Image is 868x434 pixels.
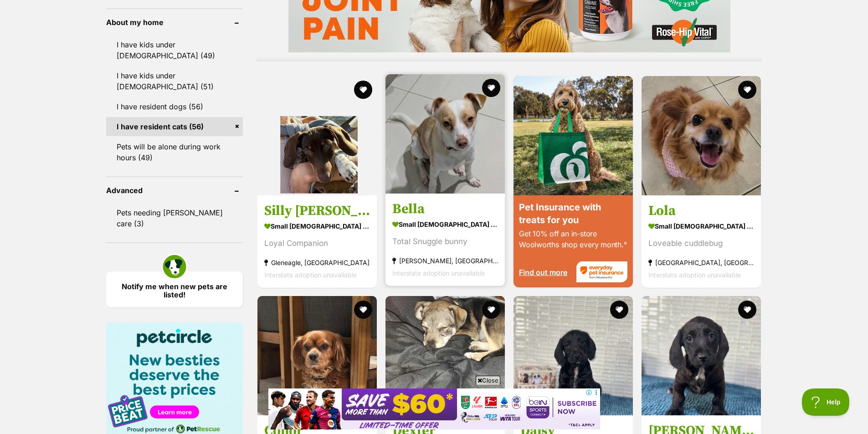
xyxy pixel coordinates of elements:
button: favourite [610,301,628,319]
header: Advanced [106,186,243,194]
strong: small [DEMOGRAPHIC_DATA] Dog [648,219,754,232]
h3: Lola [648,202,754,219]
span: Close [476,376,500,385]
a: Bella small [DEMOGRAPHIC_DATA] Dog Total Snuggle bunny [PERSON_NAME], [GEOGRAPHIC_DATA] Interstat... [385,193,505,286]
a: Pets will be alone during work hours (49) [106,137,243,167]
button: favourite [354,81,372,99]
span: Interstate adoption unavailable [392,269,485,276]
a: I have resident cats (56) [106,117,243,136]
button: favourite [739,301,757,319]
iframe: Help Scout Beacon - Open [802,388,850,416]
button: favourite [739,81,757,99]
strong: small [DEMOGRAPHIC_DATA] Dog [264,219,370,232]
strong: small [DEMOGRAPHIC_DATA] Dog [392,217,498,230]
img: Silly Billy - Dachshund Dog [257,76,377,195]
div: Loveable cuddlebug [648,237,754,249]
img: Dexter - Fox Terrier (Miniature) x Australian Silky Terrier Dog [385,296,505,415]
strong: [GEOGRAPHIC_DATA], [GEOGRAPHIC_DATA] [648,256,754,268]
a: Pets needing [PERSON_NAME] care (3) [106,203,243,233]
button: favourite [482,79,500,97]
a: Notify me when new pets are listed! [106,271,243,307]
strong: Gleneagle, [GEOGRAPHIC_DATA] [264,256,370,268]
span: Interstate adoption unavailable [264,271,357,278]
div: Total Snuggle bunny [392,235,498,247]
button: favourite [354,301,372,319]
img: Bella - Fox Terrier Dog [385,74,505,194]
img: Dudley - Poodle (Toy) x Dachshund Dog [642,296,761,415]
a: Silly [PERSON_NAME] small [DEMOGRAPHIC_DATA] Dog Loyal Companion Gleneagle, [GEOGRAPHIC_DATA] Int... [257,195,377,287]
iframe: Advertisement [268,388,600,429]
img: Daisy - Poodle (Toy) x Dachshund Dog [514,296,633,415]
img: Lola - Chihuahua x King Charles Spaniel Dog [642,76,761,195]
h3: Bella [392,200,498,217]
span: Interstate adoption unavailable [648,271,741,278]
strong: [PERSON_NAME], [GEOGRAPHIC_DATA] [392,254,498,266]
h3: Silly [PERSON_NAME] [264,202,370,219]
a: I have resident dogs (56) [106,97,243,116]
a: I have kids under [DEMOGRAPHIC_DATA] (51) [106,66,243,96]
img: Conor - Cavalier King Charles Spaniel Dog [257,296,377,415]
div: Loyal Companion [264,237,370,249]
a: I have kids under [DEMOGRAPHIC_DATA] (49) [106,35,243,65]
header: About my home [106,18,243,26]
a: Lola small [DEMOGRAPHIC_DATA] Dog Loveable cuddlebug [GEOGRAPHIC_DATA], [GEOGRAPHIC_DATA] Interst... [642,195,761,287]
button: favourite [482,301,500,319]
